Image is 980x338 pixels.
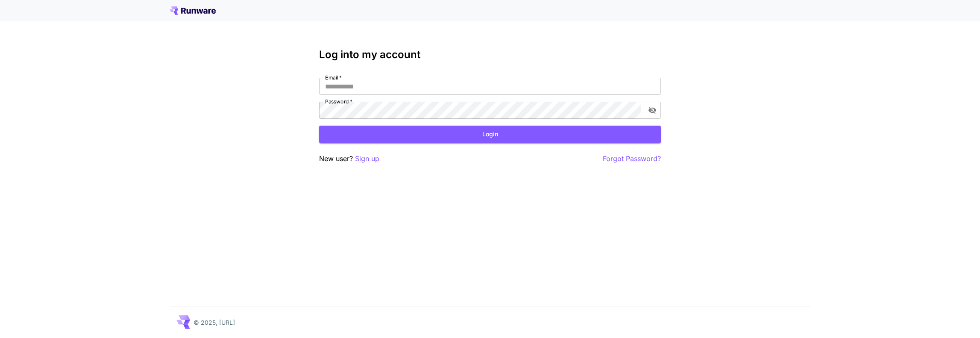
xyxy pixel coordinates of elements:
button: Forgot Password? [603,153,661,164]
button: toggle password visibility [645,103,660,118]
button: Sign up [355,153,379,164]
p: © 2025, [URL] [194,318,235,327]
h3: Log into my account [319,49,661,61]
p: New user? [319,153,379,164]
label: Email [325,74,342,81]
label: Password [325,98,352,105]
button: Login [319,126,661,143]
